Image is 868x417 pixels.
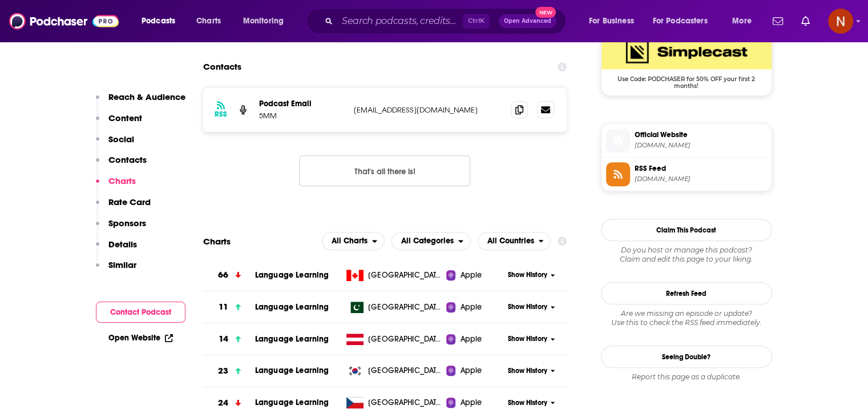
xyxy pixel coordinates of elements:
[317,8,577,34] div: Search podcasts, credits, & more...
[391,232,471,250] button: open menu
[797,11,814,31] a: Show notifications dropdown
[108,154,147,165] p: Contacts
[601,219,772,241] button: Claim This Podcast
[401,237,454,245] span: All Categories
[134,12,190,30] button: open menu
[255,398,329,407] a: Language Learning
[368,334,442,345] span: Austria
[255,270,329,280] a: Language Learning
[203,355,255,387] a: 23
[828,9,853,34] button: Show profile menu
[203,323,255,355] a: 14
[504,334,559,344] button: Show History
[108,333,173,343] a: Open Website
[142,13,175,29] span: Podcasts
[9,10,119,32] img: Podchaser - Follow, Share and Rate Podcasts
[203,291,255,323] a: 11
[601,346,772,368] a: Seeing Double?
[504,398,559,408] button: Show History
[203,259,255,291] a: 66
[606,129,767,153] a: Official Website[DOMAIN_NAME]
[391,232,471,250] h2: Categories
[460,397,482,408] span: Apple
[606,162,767,186] a: RSS Feed[DOMAIN_NAME]
[299,155,470,186] button: Nothing here.
[215,110,227,119] h3: RSS
[460,270,482,281] span: Apple
[342,270,446,281] a: [GEOGRAPHIC_DATA]
[96,113,142,134] button: Content
[368,365,442,376] span: Korea, Republic of
[96,154,147,175] button: Contacts
[768,11,788,31] a: Show notifications dropdown
[259,111,345,121] p: 5MM
[108,197,151,207] p: Rate Card
[218,396,228,410] h3: 24
[653,13,708,29] span: For Podcasters
[259,99,345,109] p: Podcast Email
[508,366,547,376] span: Show History
[108,218,146,228] p: Sponsors
[589,13,634,29] span: For Business
[189,12,228,30] a: Charts
[342,365,446,376] a: [GEOGRAPHIC_DATA], Republic of
[219,332,228,346] h3: 14
[535,7,556,18] span: New
[322,232,385,250] button: open menu
[108,134,134,145] p: Social
[108,259,136,270] p: Similar
[508,398,547,408] span: Show History
[601,309,772,327] div: Are we missing an episode or update? Use this to check the RSS feed immediately.
[446,334,504,345] a: Apple
[354,105,502,115] p: [EMAIL_ADDRESS][DOMAIN_NAME]
[828,9,853,34] img: User Profile
[732,13,752,29] span: More
[108,239,137,250] p: Details
[96,134,134,155] button: Social
[478,232,551,250] h2: Countries
[203,56,241,78] h2: Contacts
[337,12,463,30] input: Search podcasts, credits, & more...
[255,366,329,375] a: Language Learning
[96,197,151,218] button: Rate Card
[508,270,547,280] span: Show History
[504,18,551,24] span: Open Advanced
[645,12,724,30] button: open menu
[235,12,298,30] button: open menu
[601,69,772,90] span: Use Code: PODCHASER for 50% OFF your first 2 months!
[601,35,772,89] a: SimpleCast Deal: Use Code: PODCHASER for 50% OFF your first 2 months!
[446,270,504,281] a: Apple
[446,302,504,313] a: Apple
[96,91,185,113] button: Reach & Audience
[508,334,547,344] span: Show History
[108,175,136,186] p: Charts
[218,364,228,378] h3: 23
[108,113,142,123] p: Content
[368,270,442,281] span: Canada
[255,334,329,344] a: Language Learning
[203,236,231,247] h2: Charts
[478,232,551,250] button: open menu
[322,232,385,250] h2: Platforms
[96,218,146,239] button: Sponsors
[342,397,446,408] a: [GEOGRAPHIC_DATA]
[243,13,284,29] span: Monitoring
[635,163,767,174] span: RSS Feed
[368,397,442,408] span: Czech Republic
[108,91,185,102] p: Reach & Audience
[255,302,329,312] a: Language Learning
[96,259,136,280] button: Similar
[635,141,767,150] span: mind-your-charts.simplecast.com
[96,175,136,197] button: Charts
[508,302,547,312] span: Show History
[504,366,559,376] button: Show History
[504,302,559,312] button: Show History
[724,12,766,30] button: open menu
[342,302,446,313] a: [GEOGRAPHIC_DATA]
[96,239,137,260] button: Details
